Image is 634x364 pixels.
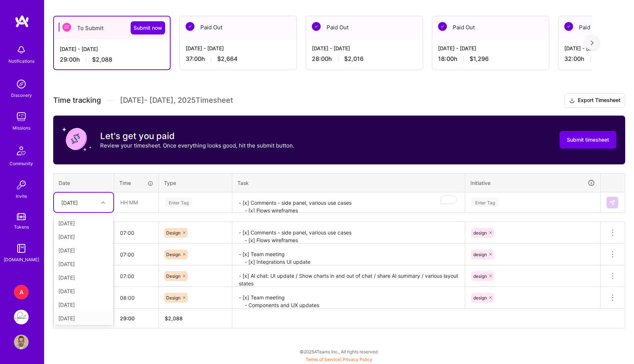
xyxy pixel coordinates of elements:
[233,223,464,243] textarea: - [x] Comments - side panel, various use cases - [x] Flows wireframes
[438,55,543,63] div: 18:00 h
[54,298,113,312] div: [DATE]
[54,17,170,39] div: To Submit
[312,55,417,63] div: 28:00 h
[14,223,29,231] div: Tokens
[54,216,113,230] div: [DATE]
[100,131,294,142] h3: Let's get you paid
[44,342,634,361] div: © 2025 ATeams Inc., All rights reserved.
[473,252,487,257] span: design
[12,124,30,132] div: Missions
[14,335,29,349] img: User Avatar
[233,193,464,212] textarea: To enrich screen reader interactions, please activate Accessibility in Grammarly extension settings
[62,124,91,154] img: coin
[119,179,153,187] div: Time
[61,199,78,206] div: [DATE]
[15,15,29,28] img: logo
[131,21,165,34] button: Submit now
[12,285,30,299] a: A
[62,23,71,32] img: To Submit
[560,131,616,149] button: Submit timesheet
[343,357,372,362] a: Privacy Policy
[473,273,487,279] span: design
[114,309,159,328] th: 29:00
[344,55,364,63] span: $2,016
[92,56,112,63] span: $2,088
[12,335,30,349] a: User Avatar
[186,44,291,52] div: [DATE] - [DATE]
[14,77,29,91] img: discovery
[4,256,39,263] div: [DOMAIN_NAME]
[114,193,158,212] input: HH:MM
[471,197,499,208] div: Enter Tag
[54,312,113,325] div: [DATE]
[54,257,113,271] div: [DATE]
[312,44,417,52] div: [DATE] - [DATE]
[16,192,27,200] div: Invite
[14,310,29,324] img: Pearl: Product Team
[233,288,464,308] textarea: - [x] Team meeting - Components and UX updates - AI chat updates
[100,142,294,149] p: Review your timesheet. Once everything looks good, hit the submit button.
[54,173,114,192] th: Date
[114,288,158,307] input: HH:MM
[54,244,113,257] div: [DATE]
[180,16,296,39] div: Paid Out
[114,266,158,286] input: HH:MM
[53,96,101,105] span: Time tracking
[134,24,162,32] span: Submit now
[54,230,113,244] div: [DATE]
[165,315,183,321] span: $ 2,088
[567,136,609,143] span: Submit timesheet
[14,241,29,256] img: guide book
[159,173,232,192] th: Type
[10,160,33,167] div: Community
[609,200,615,205] img: Submit
[470,55,489,63] span: $1,296
[14,285,29,299] div: A
[54,271,113,284] div: [DATE]
[60,56,164,63] div: 29:00 h
[438,22,447,31] img: Paid Out
[54,284,113,298] div: [DATE]
[306,16,423,39] div: Paid Out
[166,230,181,236] span: Design
[14,178,29,192] img: Invite
[12,310,30,324] a: Pearl: Product Team
[114,223,158,243] input: HH:MM
[473,295,487,301] span: design
[12,142,30,160] img: Community
[470,179,595,187] div: Initiative
[186,55,291,63] div: 37:00 h
[120,96,233,105] span: [DATE] - [DATE] , 2025 Timesheet
[473,230,487,236] span: design
[591,40,594,45] img: right
[312,22,321,31] img: Paid Out
[14,109,29,124] img: teamwork
[8,57,34,65] div: Notifications
[438,44,543,52] div: [DATE] - [DATE]
[11,91,32,99] div: Discovery
[233,244,464,265] textarea: - [x] Team meeting - [x] Integrations UI update - [x] AI Exec Summary interactions
[217,55,237,63] span: $2,664
[564,22,573,31] img: Paid Out
[60,45,164,53] div: [DATE] - [DATE]
[306,357,340,362] a: Terms of Service
[186,22,194,31] img: Paid Out
[306,357,372,362] span: |
[233,266,464,286] textarea: - [x] AI chat: UI update / Show charts in and out of chat / share AI summary / various layout sta...
[114,245,158,264] input: HH:MM
[232,173,465,192] th: Task
[166,252,181,257] span: Design
[564,93,625,108] button: Export Timesheet
[17,213,26,220] img: tokens
[165,197,192,208] div: Enter Tag
[54,309,114,328] th: Total
[101,201,105,204] i: icon Chevron
[166,295,181,301] span: Design
[166,273,181,279] span: Design
[569,97,575,105] i: icon Download
[14,43,29,57] img: bell
[432,16,549,39] div: Paid Out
